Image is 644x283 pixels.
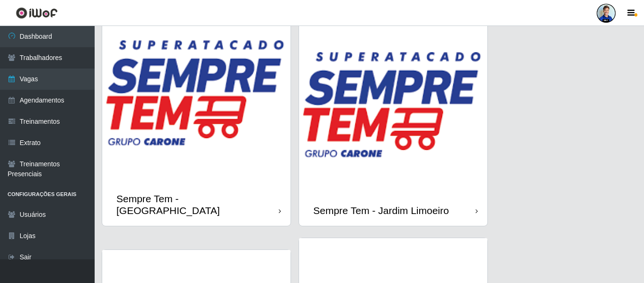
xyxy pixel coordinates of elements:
img: CoreUI Logo [16,7,58,19]
div: Sempre Tem - [GEOGRAPHIC_DATA] [116,193,279,216]
a: Sempre Tem - Jardim Limoeiro [299,7,487,226]
div: Sempre Tem - Jardim Limoeiro [313,205,449,216]
img: cardImg [299,7,487,195]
